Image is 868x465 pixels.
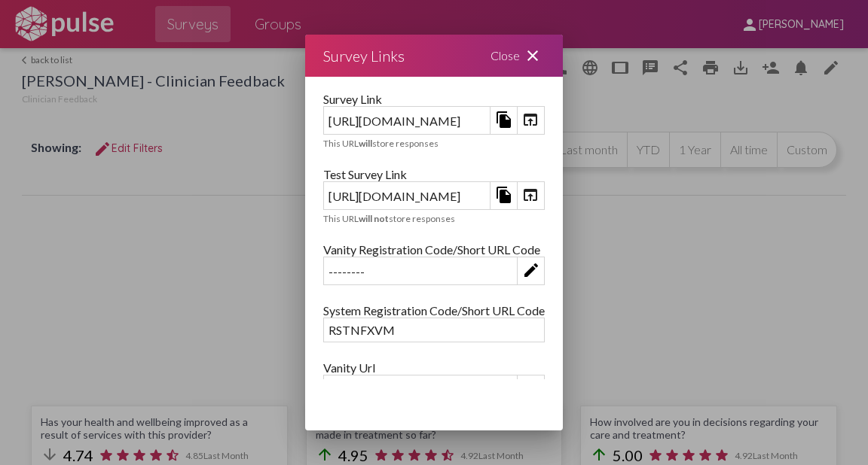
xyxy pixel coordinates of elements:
mat-icon: close [524,47,542,65]
div: [URL][DOMAIN_NAME] [324,184,490,208]
div: RSTNFXVM [324,318,544,342]
b: will [359,138,372,149]
div: This URL store responses [323,213,545,224]
div: Survey Links [323,44,405,68]
div: Vanity Url [323,360,545,375]
mat-icon: file_copy [495,111,513,129]
div: Survey Link [323,92,545,106]
div: This URL store responses [323,138,545,149]
div: System Registration Code/Short URL Code [323,303,545,318]
div: Test Survey Link [323,167,545,181]
div: Close [472,35,563,77]
mat-icon: open_in_browser [521,111,539,129]
mat-icon: open_in_browser [521,186,539,204]
div: Vanity Registration Code/Short URL Code [323,242,545,257]
mat-icon: edit [522,261,540,279]
div: [URL][DOMAIN_NAME] [324,109,490,132]
div: -------- [324,260,517,283]
mat-icon: file_copy [495,186,513,204]
b: will not [359,213,389,224]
